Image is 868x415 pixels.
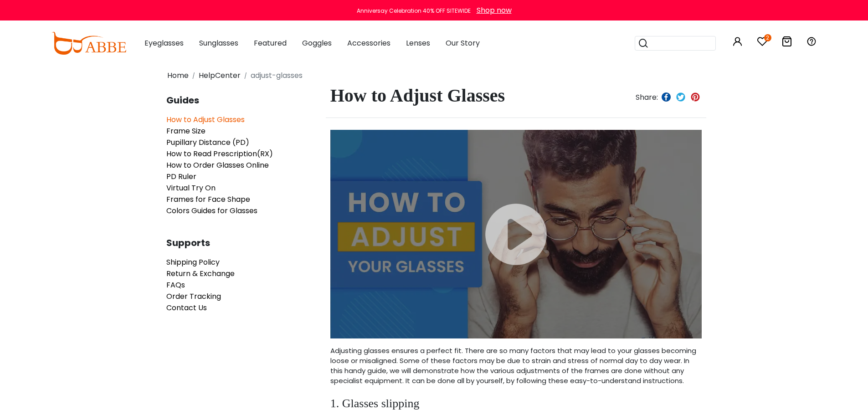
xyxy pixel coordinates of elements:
a: How to Read Prescription(RX) [166,149,273,159]
span: Share: [636,92,658,102]
a: HelpCenter [199,70,241,81]
a: 2 [757,38,768,48]
a: Shipping Policy [166,257,220,267]
span: Supports [166,238,330,247]
a: How to Order Glasses Online [166,160,269,170]
span: Accessories [347,38,390,48]
a: PD Ruler [166,171,196,182]
a: Virtual Try On [166,183,216,193]
span: Featured [254,38,287,48]
a: Pupillary Distance (PD) [166,137,249,148]
a: Return & Exchange [166,268,235,279]
span: Our Story [446,38,480,48]
i: 2 [764,34,771,41]
span: Lenses [406,38,430,48]
a: Colors Guides for Glasses [166,205,257,216]
a: FAQs [166,280,185,290]
div: Shop now [477,5,512,16]
a: Shop now [472,5,512,15]
a: adjust-glasses [251,70,303,81]
a: How to Adjust Glasses [166,114,245,125]
img: twitter [676,92,685,102]
a: Frames for Face Shape [166,194,250,205]
span: Eyeglasses [144,38,184,48]
a: Frame Size [166,126,205,136]
span: Sunglasses [199,38,238,48]
a: Home [167,70,189,81]
a: Contact Us [166,302,207,313]
img: abbeglasses.com [51,32,126,55]
p: Adjusting glasses ensures a perfect fit. There are so many factors that may lead to your glasses ... [330,346,702,386]
img: pinterest [691,92,700,102]
h2: 1. Glasses slipping [330,397,702,410]
span: Guides [166,96,330,105]
span: Goggles [302,38,332,48]
img: facebook [662,92,671,102]
h1: How to Adjust Glasses [326,85,580,107]
div: Anniversay Celebration 40% OFF SITEWIDE [357,7,471,15]
nav: breadcrumb [166,66,702,85]
a: Order Tracking [166,291,221,302]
